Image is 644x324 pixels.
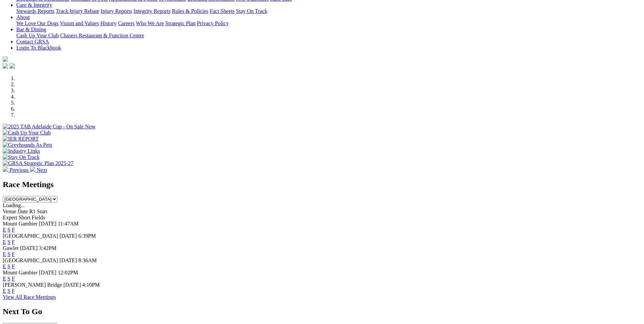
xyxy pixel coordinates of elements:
[12,227,15,233] a: F
[32,215,45,220] span: Fields
[39,270,57,275] span: [DATE]
[12,288,15,294] a: F
[7,227,11,233] a: S
[20,245,38,251] span: [DATE]
[58,221,79,227] span: 11:47AM
[3,239,6,245] a: E
[3,270,38,275] span: Mount Gambier
[39,245,57,251] span: 3:42PM
[100,20,116,26] a: History
[7,288,11,294] a: S
[172,8,208,14] a: Rules & Policies
[3,221,38,227] span: Mount Gambier
[136,20,164,26] a: Who We Are
[12,264,15,269] a: F
[3,227,6,233] a: E
[3,276,6,282] a: E
[3,245,19,251] span: Gawler
[18,209,28,214] span: Date
[16,26,46,32] a: Bar & Dining
[16,20,58,26] a: We Love Our Dogs
[3,209,16,214] span: Venue
[82,282,100,288] span: 4:10PM
[30,166,35,172] img: chevron-right-pager-white.svg
[3,257,58,263] span: [GEOGRAPHIC_DATA]
[59,233,77,239] span: [DATE]
[7,264,11,269] a: S
[16,45,61,51] a: Login To Blackbook
[3,202,25,208] span: Loading...
[197,20,229,26] a: Privacy Policy
[16,8,641,14] div: Care & Integrity
[3,148,40,154] img: Industry Links
[7,239,11,245] a: S
[58,270,78,275] span: 12:02PM
[3,136,39,142] img: IER REPORT
[12,251,15,257] a: F
[3,154,39,160] img: Stay On Track
[10,167,29,173] span: Previous
[3,160,73,166] img: GRSA Strategic Plan 2025-27
[16,14,30,20] a: About
[19,215,31,220] span: Short
[3,166,8,172] img: chevron-left-pager-white.svg
[3,307,641,316] h2: Next To Go
[100,8,132,14] a: Injury Reports
[133,8,170,14] a: Integrity Reports
[37,167,47,173] span: Next
[3,56,8,62] img: logo-grsa-white.png
[7,251,11,257] a: S
[3,124,96,130] img: 2025 TAB Adelaide Cup - On Sale Now
[78,233,96,239] span: 6:39PM
[56,8,99,14] a: Track Injury Rebate
[165,20,196,26] a: Strategic Plan
[16,33,59,38] a: Cash Up Your Club
[60,33,144,38] a: Chasers Restaurant & Function Centre
[29,209,47,214] span: R1 Start
[3,215,17,220] span: Expert
[30,167,47,173] a: Next
[3,167,30,173] a: Previous
[60,20,99,26] a: Vision and Values
[16,39,49,44] a: Contact GRSA
[3,142,52,148] img: Greyhounds As Pets
[3,130,51,136] img: Cash Up Your Club
[3,251,6,257] a: E
[236,8,267,14] a: Stay On Track
[3,282,62,288] span: [PERSON_NAME] Bridge
[118,20,134,26] a: Careers
[3,180,641,189] h2: Race Meetings
[16,20,641,26] div: About
[210,8,235,14] a: Fact Sheets
[12,276,15,282] a: F
[10,63,15,69] img: twitter.svg
[16,8,54,14] a: Stewards Reports
[78,257,97,263] span: 8:36AM
[39,221,57,227] span: [DATE]
[7,276,11,282] a: S
[3,63,8,69] img: facebook.svg
[3,233,58,239] span: [GEOGRAPHIC_DATA]
[59,257,77,263] span: [DATE]
[3,294,56,300] a: View All Race Meetings
[63,282,81,288] span: [DATE]
[3,288,6,294] a: E
[16,2,52,8] a: Care & Integrity
[12,239,15,245] a: F
[16,33,641,39] div: Bar & Dining
[3,264,6,269] a: E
